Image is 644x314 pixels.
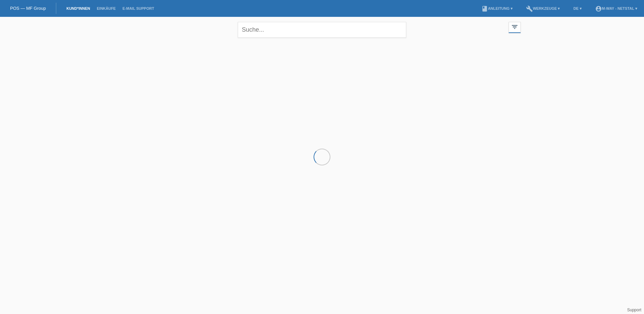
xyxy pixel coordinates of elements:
a: E-Mail Support [119,6,158,10]
i: filter_list [511,23,518,31]
a: buildWerkzeuge ▾ [523,6,563,10]
a: Kund*innen [63,6,93,10]
a: Einkäufe [93,6,119,10]
i: build [526,5,533,12]
input: Suche... [238,22,406,38]
a: Support [627,308,641,312]
i: book [481,5,488,12]
i: account_circle [595,5,602,12]
a: account_circlem-way - Netstal ▾ [592,6,641,10]
a: POS — MF Group [10,6,46,11]
a: bookAnleitung ▾ [478,6,516,10]
a: DE ▾ [570,6,585,10]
